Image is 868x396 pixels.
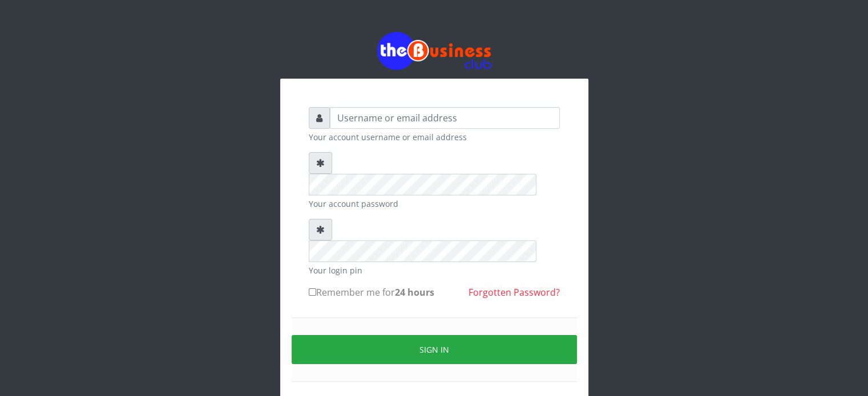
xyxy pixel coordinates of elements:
small: Your account username or email address [309,131,560,143]
small: Your account password [309,198,560,210]
b: 24 hours [395,286,434,299]
small: Your login pin [309,264,560,276]
label: Remember me for [309,285,434,299]
button: Sign in [292,335,577,364]
input: Remember me for24 hours [309,288,316,296]
a: Forgotten Password? [469,286,560,299]
input: Username or email address [330,107,560,129]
